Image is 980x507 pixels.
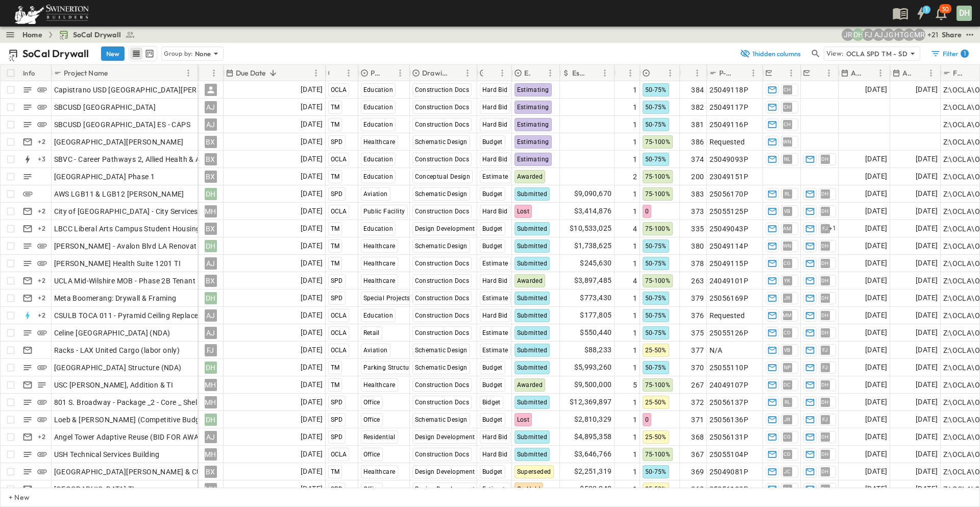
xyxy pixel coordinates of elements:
[205,292,217,304] div: DH
[691,258,704,269] span: 378
[829,224,837,234] span: + 1
[587,67,599,79] button: Sort
[517,121,549,128] span: Estimating
[482,243,503,250] span: Budget
[865,257,887,269] span: [DATE]
[645,295,667,302] span: 50-75%
[691,206,704,216] span: 373
[645,121,667,128] span: 50-75%
[517,295,548,302] span: Submitted
[574,240,612,252] span: $1,738,625
[36,275,48,287] div: + 2
[301,257,323,269] span: [DATE]
[331,156,347,163] span: OCLA
[301,118,323,130] span: [DATE]
[54,172,155,182] span: [GEOGRAPHIC_DATA] Phase 1
[267,67,279,79] button: Sort
[533,67,544,79] button: Sort
[363,121,394,128] span: Education
[415,243,468,250] span: Schematic Design
[691,224,704,234] span: 335
[942,30,962,40] div: Share
[570,223,611,234] span: $10,533,025
[205,309,217,322] div: AJ
[852,29,864,41] div: Daryll Hayward (daryll.hayward@swinerton.com)
[624,67,636,79] button: Menu
[54,293,177,303] span: Meta Boomerang: Drywall & Framing
[301,240,323,252] span: [DATE]
[645,190,671,198] span: 75-100%
[310,67,322,79] button: Menu
[645,86,667,93] span: 50-75%
[774,67,785,79] button: Sort
[783,263,791,263] span: CG
[195,49,211,59] p: None
[633,189,637,199] span: 1
[633,241,637,251] span: 1
[22,30,42,40] a: Home
[21,65,52,81] div: Info
[826,48,844,59] p: View:
[422,68,448,78] p: Drawing Status
[865,188,887,200] span: [DATE]
[331,225,340,232] span: TM
[517,173,543,180] span: Awarded
[580,309,611,321] span: $177,805
[394,67,406,79] button: Menu
[645,156,667,163] span: 50-75%
[955,5,973,22] button: DH
[363,225,394,232] span: Education
[709,154,749,164] span: 25049093P
[461,67,474,79] button: Menu
[143,47,156,60] button: kanban view
[916,205,938,217] span: [DATE]
[450,67,461,79] button: Sort
[862,29,874,41] div: Francisco J. Sanchez (frsanchez@swinerton.com)
[482,173,508,180] span: Estimate
[208,67,220,79] button: Menu
[205,188,217,200] div: DH
[54,119,191,130] span: SBCUSD [GEOGRAPHIC_DATA] ES - CAPS
[363,295,410,302] span: Special Projects
[517,138,549,146] span: Estimating
[783,89,791,90] span: CH
[942,5,949,13] p: 30
[331,243,340,250] span: TM
[916,240,938,252] span: [DATE]
[544,67,556,79] button: Menu
[517,277,543,284] span: Awarded
[415,86,470,93] span: Construction Docs
[415,173,471,180] span: Conceptual Design
[331,295,343,302] span: SPD
[36,136,48,148] div: + 2
[205,240,217,252] div: DH
[842,29,854,41] div: Joshua Russell (joshua.russell@swinerton.com)
[415,208,470,215] span: Construction Docs
[851,68,861,78] p: Anticipated Start
[709,189,749,199] span: 25056170P
[572,68,585,78] p: Estimate Amount
[331,208,347,215] span: OCLA
[12,3,91,24] img: 6c363589ada0b36f064d841b69d3a419a338230e66bb0a533688fa5cc3e9e735.png
[633,137,637,147] span: 1
[23,59,35,87] div: Info
[301,188,323,200] span: [DATE]
[205,205,217,218] div: MH
[415,277,470,284] span: Construction Docs
[691,67,703,79] button: Menu
[205,257,217,270] div: AJ
[863,67,874,79] button: Sort
[236,68,265,78] p: Due Date
[517,208,530,215] span: Lost
[482,121,508,128] span: Hard Bid
[903,29,915,41] div: Gerrad Gerber (gerrad.gerber@swinerton.com)
[485,67,496,79] button: Sort
[130,47,142,60] button: row view
[54,224,201,234] span: LBCC Liberal Arts Campus Student Housing
[496,67,508,79] button: Menu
